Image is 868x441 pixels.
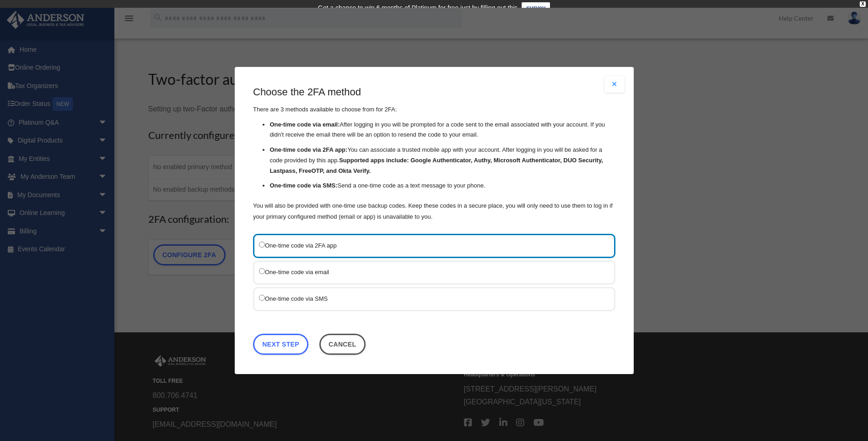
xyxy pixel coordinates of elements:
[270,182,337,189] strong: One-time code via SMS:
[259,266,600,278] label: One-time code via email
[259,242,265,248] input: One-time code via 2FA app
[270,181,615,192] li: Send a one-time code as a text message to your phone.
[253,85,615,99] h3: Choose the 2FA method
[259,240,600,251] label: One-time code via 2FA app
[604,76,625,93] button: Close modal
[270,146,347,153] strong: One-time code via 2FA app:
[860,1,866,7] div: close
[522,2,550,13] a: survey
[259,295,265,301] input: One-time code via SMS
[270,120,615,141] li: After logging in you will be prompted for a code sent to the email associated with your account. ...
[270,121,340,128] strong: One-time code via email:
[270,157,603,174] strong: Supported apps include: Google Authenticator, Authy, Microsoft Authenticator, DUO Security, Lastp...
[318,2,518,13] div: Get a chance to win 6 months of Platinum for free just by filling out this
[270,145,615,176] li: You can associate a trusted mobile app with your account. After logging in you will be asked for ...
[259,268,265,274] input: One-time code via email
[319,334,365,355] button: Close this dialog window
[253,334,308,355] a: Next Step
[253,85,615,222] div: There are 3 methods available to choose from for 2FA:
[259,293,600,304] label: One-time code via SMS
[253,200,615,222] p: You will also be provided with one-time use backup codes. Keep these codes in a secure place, you...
